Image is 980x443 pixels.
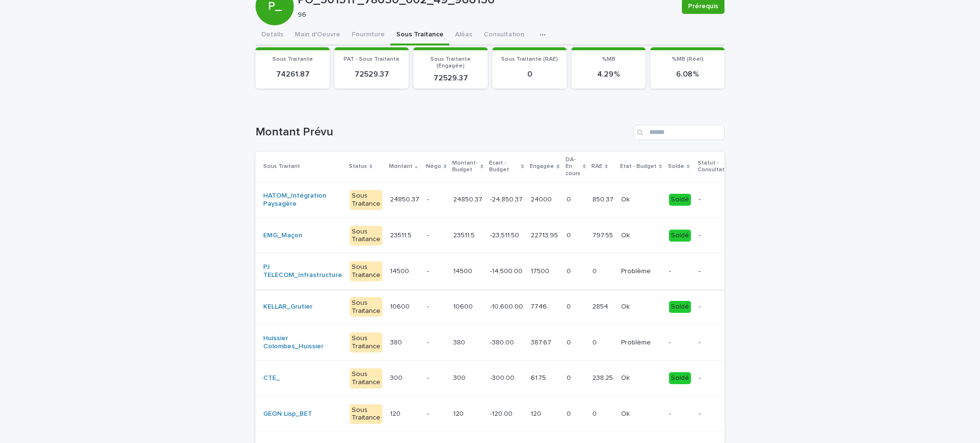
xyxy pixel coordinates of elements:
a: CTE_ [263,374,280,382]
p: 850.37 [592,194,615,204]
p: 17500 [531,266,551,276]
p: - [669,410,691,418]
p: Etat - Budget [620,161,657,172]
p: 0 [592,337,599,347]
div: Soldé [669,194,691,206]
span: Sous Traitante (Engagée) [430,56,471,69]
a: PJ TELECOM_Infrastructure [263,263,342,279]
p: 0 [567,408,573,418]
p: - [669,267,691,276]
p: - [699,374,732,382]
span: %MB (Réel) [672,56,703,62]
div: Soldé [669,372,691,384]
p: Ok [621,372,632,382]
p: -24,850.37 [490,194,524,204]
p: 0 [567,230,573,240]
p: 14500 [390,266,411,276]
p: 300 [390,372,404,382]
p: - [427,232,445,240]
p: -380.00 [490,337,516,347]
span: Sous Traitante [272,56,313,62]
p: DA-En cours [566,155,580,179]
div: Soldé [669,230,691,242]
input: Search [634,125,724,140]
p: - [427,339,445,347]
p: - [427,196,445,204]
button: Details [256,25,289,45]
p: Status [349,161,367,172]
p: RAE [591,161,602,172]
tr: EMG_Maçon Sous Traitance23511.523511.5 -23511.523511.5 -23,511.50-23,511.50 22713.9522713.95 00 7... [256,218,827,254]
p: 300 [453,372,468,382]
p: - [427,267,445,276]
tr: GEON Lisp_BET Sous Traitance120120 -120120 -120.00-120.00 120120 00 00 OkOk --NégoEditer [256,396,827,432]
span: Prérequis [688,1,718,11]
p: 120 [531,408,543,418]
p: - [699,303,732,311]
h1: Montant Prévu [256,125,630,139]
a: GEON Lisp_BET [263,410,312,418]
p: Ok [621,408,632,418]
p: - [427,374,445,382]
tr: KELLAR_Grutier Sous Traitance1060010600 -1060010600 -10,600.00-10,600.00 77467746 00 28542854 OkO... [256,289,827,325]
div: Sous Traitance [350,332,382,353]
a: HATOM_Intégration Paysagère [263,192,342,208]
p: 4.29 % [577,70,640,79]
p: Solde [668,161,684,172]
p: Ecart - Budget [489,158,519,176]
a: Huissier Colombes_Huissier [263,334,342,351]
p: 0 [592,266,599,276]
a: EMG_Maçon [263,232,302,240]
p: 7746 [531,301,549,311]
p: -120.00 [490,408,514,418]
p: 797.55 [592,230,615,240]
p: -10,600.00 [490,301,525,311]
p: Ok [621,194,632,204]
p: Problème [621,337,653,347]
p: 72529.37 [340,70,403,79]
p: - [699,267,732,276]
div: Sous Traitance [350,368,382,388]
tr: Huissier Colombes_Huissier Sous Traitance380380 -380380 -380.00-380.00 387.67387.67 00 00 Problèm... [256,325,827,361]
p: -23,511.50 [490,230,521,240]
p: 10600 [390,301,412,311]
p: 380 [390,337,404,347]
p: - [669,339,691,347]
p: 380 [453,337,467,347]
span: %MB [602,56,615,62]
p: 387.67 [531,337,553,347]
button: Main d'Oeuvre [289,25,346,45]
div: Sous Traitance [350,404,382,424]
p: 23511.5 [390,230,413,240]
p: - [699,196,732,204]
p: 24850.37 [453,194,484,204]
span: PAT - Sous Traitante [344,56,400,62]
p: Montant [389,161,412,172]
p: - [427,410,445,418]
p: - [699,232,732,240]
a: KELLAR_Grutier [263,303,312,311]
p: 23511.5 [453,230,477,240]
p: -300.00 [490,372,516,382]
p: 74261.87 [261,70,324,79]
p: 120 [453,408,466,418]
button: Aléas [449,25,478,45]
p: 24000 [531,194,554,204]
button: Consultation [478,25,530,45]
tr: PJ TELECOM_Infrastructure Sous Traitance1450014500 -1450014500 -14,500.00-14,500.00 1750017500 00... [256,254,827,289]
p: 0 [567,266,573,276]
div: Sous Traitance [350,297,382,317]
p: 14500 [453,266,474,276]
p: - [427,303,445,311]
div: Sous Traitance [350,261,382,281]
p: Montant-Budget [452,158,478,176]
p: 0 [567,194,573,204]
p: Négo [426,161,441,172]
p: Engagée [530,161,554,172]
p: 24850.37 [390,194,421,204]
p: -14,500.00 [490,266,524,276]
p: Problème [621,266,653,276]
div: Sous Traitance [350,226,382,246]
p: Ok [621,301,632,311]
